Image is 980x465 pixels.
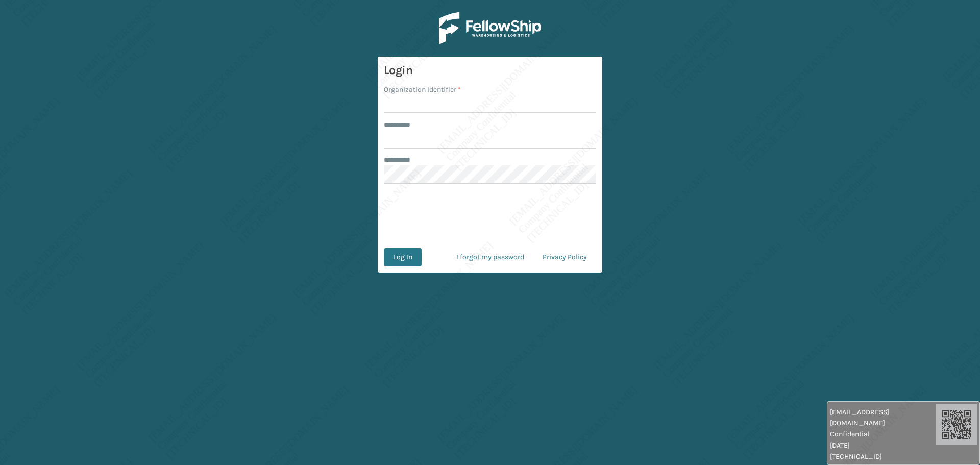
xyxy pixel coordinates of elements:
a: Privacy Policy [533,248,596,266]
span: Confidential [830,429,936,439]
img: Logo [439,12,541,44]
span: [EMAIL_ADDRESS][DOMAIN_NAME] [830,407,936,428]
button: Log In [384,248,422,266]
a: I forgot my password [447,248,533,266]
span: [TECHNICAL_ID] [830,451,936,462]
span: [DATE] [830,440,936,451]
iframe: reCAPTCHA [412,196,568,236]
label: Organization Identifier [384,84,461,95]
h3: Login [384,63,596,78]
